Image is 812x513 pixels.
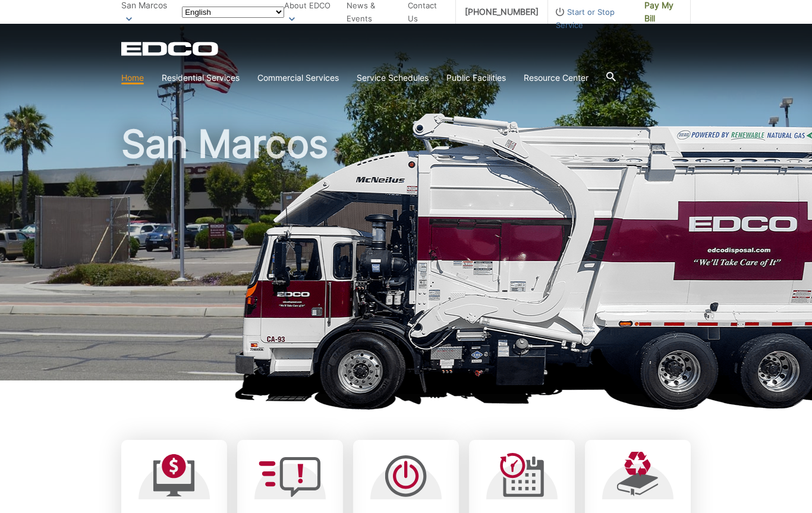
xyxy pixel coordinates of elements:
a: Home [121,71,144,84]
a: Residential Services [162,71,240,84]
a: Resource Center [524,71,588,84]
a: Service Schedules [357,71,429,84]
h1: San Marcos [121,125,691,386]
select: Select a language [182,7,284,18]
a: EDCD logo. Return to the homepage. [121,42,220,56]
a: Commercial Services [257,71,339,84]
a: Public Facilities [446,71,506,84]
